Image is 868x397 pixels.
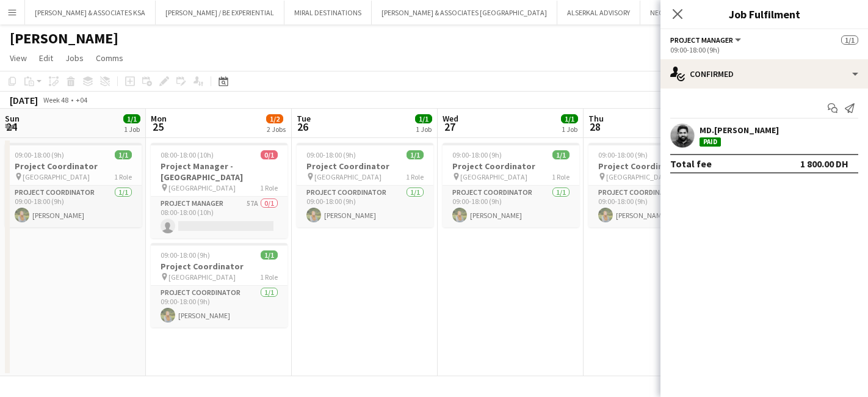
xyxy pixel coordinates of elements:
[670,35,743,45] button: Project Manager
[284,1,372,24] button: MIRAL DESTINATIONS
[5,50,32,66] a: View
[5,161,142,172] h3: Project Coordinator
[168,272,236,282] span: [GEOGRAPHIC_DATA]
[151,286,288,327] app-card-role: Project Coordinator1/109:00-18:00 (9h)[PERSON_NAME]
[588,113,604,124] span: Thu
[5,143,142,227] app-job-card: 09:00-18:00 (9h)1/1Project Coordinator [GEOGRAPHIC_DATA]1 RoleProject Coordinator1/109:00-18:00 (...
[606,172,673,181] span: [GEOGRAPHIC_DATA]
[552,172,570,181] span: 1 Role
[700,137,721,147] div: Paid
[443,143,579,227] app-job-card: 09:00-18:00 (9h)1/1Project Coordinator [GEOGRAPHIC_DATA]1 RoleProject Coordinator1/109:00-18:00 (...
[552,150,570,159] span: 1/1
[561,114,578,123] span: 1/1
[660,59,868,89] div: Confirmed
[151,143,288,238] app-job-card: 08:00-18:00 (10h)0/1Project Manager - [GEOGRAPHIC_DATA] [GEOGRAPHIC_DATA]1 RoleProject Manager57A...
[156,1,284,24] button: [PERSON_NAME] / BE EXPERIENTIAL
[660,6,868,22] h3: Job Fulfilment
[297,143,433,227] app-job-card: 09:00-18:00 (9h)1/1Project Coordinator [GEOGRAPHIC_DATA]1 RoleProject Coordinator1/109:00-18:00 (...
[76,95,87,104] div: +04
[5,186,142,227] app-card-role: Project Coordinator1/109:00-18:00 (9h)[PERSON_NAME]
[267,125,286,134] div: 2 Jobs
[443,161,579,172] h3: Project Coordinator
[151,113,167,124] span: Mon
[700,125,779,136] div: MD.[PERSON_NAME]
[91,50,128,66] a: Comms
[261,150,278,159] span: 0/1
[640,1,680,24] button: NEOM
[161,250,210,260] span: 09:00-18:00 (9h)
[800,158,848,170] div: 1 800.00 DH
[297,186,433,227] app-card-role: Project Coordinator1/109:00-18:00 (9h)[PERSON_NAME]
[149,120,167,134] span: 25
[443,113,458,124] span: Wed
[588,161,725,172] h3: Project Coordinator
[23,172,90,181] span: [GEOGRAPHIC_DATA]
[441,120,458,134] span: 27
[114,172,132,181] span: 1 Role
[670,45,858,54] div: 09:00-18:00 (9h)
[306,150,356,159] span: 09:00-18:00 (9h)
[416,125,432,134] div: 1 Job
[587,120,604,134] span: 28
[34,50,58,66] a: Edit
[40,95,71,104] span: Week 48
[588,143,725,227] app-job-card: 09:00-18:00 (9h)1/1Project Coordinator [GEOGRAPHIC_DATA]1 RoleProject Coordinator1/109:00-18:00 (...
[372,1,557,24] button: [PERSON_NAME] & ASSOCIATES [GEOGRAPHIC_DATA]
[670,35,733,45] span: Project Manager
[297,113,311,124] span: Tue
[161,150,214,159] span: 08:00-18:00 (10h)
[5,113,20,124] span: Sun
[60,50,89,66] a: Jobs
[168,183,236,192] span: [GEOGRAPHIC_DATA]
[151,161,288,183] h3: Project Manager - [GEOGRAPHIC_DATA]
[15,150,64,159] span: 09:00-18:00 (9h)
[598,150,648,159] span: 09:00-18:00 (9h)
[123,114,140,123] span: 1/1
[297,161,433,172] h3: Project Coordinator
[10,53,27,64] span: View
[406,172,424,181] span: 1 Role
[443,186,579,227] app-card-role: Project Coordinator1/109:00-18:00 (9h)[PERSON_NAME]
[65,53,84,64] span: Jobs
[25,1,156,24] button: [PERSON_NAME] & ASSOCIATES KSA
[151,261,288,272] h3: Project Coordinator
[96,53,123,64] span: Comms
[266,114,283,123] span: 1/2
[151,243,288,327] app-job-card: 09:00-18:00 (9h)1/1Project Coordinator [GEOGRAPHIC_DATA]1 RoleProject Coordinator1/109:00-18:00 (...
[415,114,432,123] span: 1/1
[3,120,20,134] span: 24
[295,120,311,134] span: 26
[460,172,527,181] span: [GEOGRAPHIC_DATA]
[10,94,38,106] div: [DATE]
[314,172,382,181] span: [GEOGRAPHIC_DATA]
[115,150,132,159] span: 1/1
[670,158,712,170] div: Total fee
[557,1,640,24] button: ALSERKAL ADVISORY
[124,125,140,134] div: 1 Job
[452,150,502,159] span: 09:00-18:00 (9h)
[588,186,725,227] app-card-role: Project Coordinator1/109:00-18:00 (9h)[PERSON_NAME]
[151,197,288,238] app-card-role: Project Manager57A0/108:00-18:00 (10h)
[261,250,278,260] span: 1/1
[39,53,53,64] span: Edit
[407,150,424,159] span: 1/1
[841,35,858,45] span: 1/1
[260,183,278,192] span: 1 Role
[10,29,118,48] h1: [PERSON_NAME]
[562,125,577,134] div: 1 Job
[260,272,278,282] span: 1 Role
